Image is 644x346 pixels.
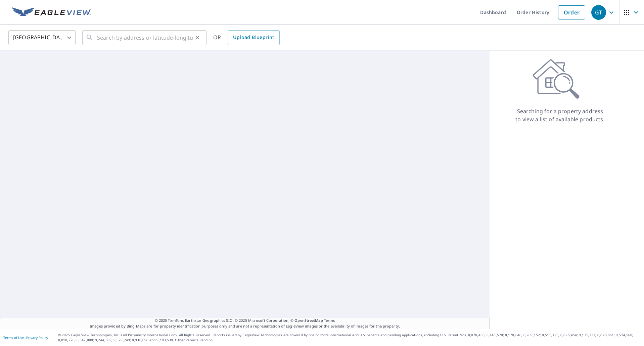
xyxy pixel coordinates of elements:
a: Order [558,5,585,19]
p: | [3,336,48,340]
p: Searching for a property address to view a list of available products. [515,107,605,123]
a: Upload Blueprint [228,30,279,45]
button: Clear [193,33,202,42]
img: EV Logo [12,7,91,17]
div: GT [591,5,606,20]
a: Terms of Use [3,335,24,340]
a: Privacy Policy [26,335,48,340]
input: Search by address or latitude-longitude [97,28,193,47]
a: Terms [324,318,335,323]
a: OpenStreetMap [294,318,323,323]
div: [GEOGRAPHIC_DATA] [8,28,76,47]
div: OR [213,30,280,45]
p: © 2025 Eagle View Technologies, Inc. and Pictometry International Corp. All Rights Reserved. Repo... [58,333,641,343]
span: Upload Blueprint [233,33,274,42]
span: © 2025 TomTom, Earthstar Geographics SIO, © 2025 Microsoft Corporation, © [155,318,335,323]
